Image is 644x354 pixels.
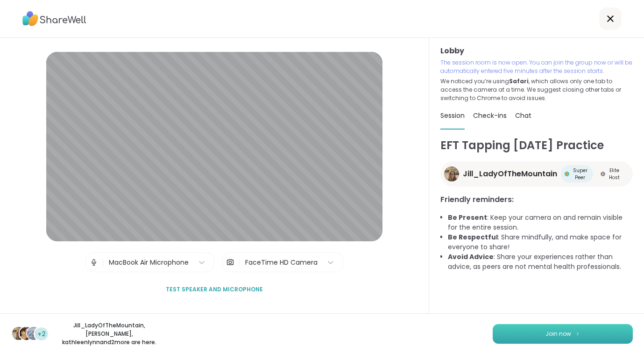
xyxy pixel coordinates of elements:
[238,253,241,272] span: |
[448,232,633,252] li: : Share mindfully, and make space for everyone to share!
[448,252,633,272] li: : Share your experiences rather than advice, as peers are not mental health professionals.
[493,324,633,344] button: Join now
[109,258,189,267] div: MacBook Air Microphone
[440,161,633,187] a: Jill_LadyOfTheMountainJill_LadyOfTheMountainSuper PeerSuper PeerElite HostElite Host
[440,58,633,75] p: The session room is now open. You can join the group now or will be automatically entered five mi...
[440,194,633,205] h3: Friendly reminders:
[90,253,98,272] img: Microphone
[444,166,459,181] img: Jill_LadyOfTheMountain
[545,330,571,338] span: Join now
[12,327,25,340] img: Jill_LadyOfTheMountain
[226,253,234,272] img: Camera
[509,77,529,85] b: Safari
[607,167,622,181] span: Elite Host
[57,321,162,347] p: Jill_LadyOfTheMountain , [PERSON_NAME] , kathleenlynn and 2 more are here.
[20,327,33,340] img: LuAnn
[565,172,569,176] img: Super Peer
[166,285,263,294] span: Test speaker and microphone
[571,167,589,181] span: Super Peer
[440,45,633,57] h3: Lobby
[515,111,531,120] span: Chat
[448,252,494,261] b: Avoid Advice
[440,77,633,102] p: We noticed you’re using , which allows only one tab to access the camera at a time. We suggest cl...
[245,258,318,267] div: FaceTime HD Camera
[27,327,40,340] img: kathleenlynn
[463,168,557,180] span: Jill_LadyOfTheMountain
[440,111,465,120] span: Session
[37,329,46,339] span: +2
[440,137,633,154] h1: EFT Tapping [DATE] Practice
[601,172,605,176] img: Elite Host
[448,232,498,242] b: Be Respectful
[575,331,580,336] img: ShareWell Logomark
[448,213,633,232] li: : Keep your camera on and remain visible for the entire session.
[473,111,507,120] span: Check-ins
[102,253,104,272] span: |
[448,213,487,222] b: Be Present
[22,8,86,29] img: ShareWell Logo
[162,280,267,299] button: Test speaker and microphone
